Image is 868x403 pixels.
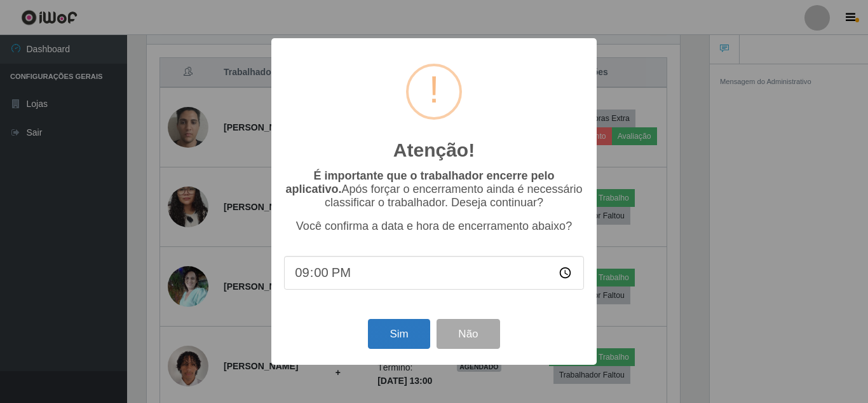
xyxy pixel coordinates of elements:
h2: Atenção! [393,139,475,162]
p: Você confirma a data e hora de encerramento abaixo? [284,220,584,233]
p: Após forçar o encerramento ainda é necessário classificar o trabalhador. Deseja continuar? [284,169,584,209]
button: Não [437,319,499,349]
button: Sim [368,319,430,349]
b: É importante que o trabalhador encerre pelo aplicativo. [285,169,554,195]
